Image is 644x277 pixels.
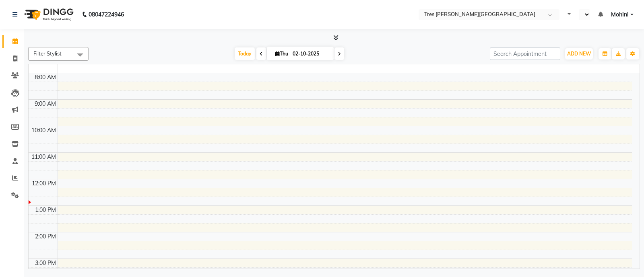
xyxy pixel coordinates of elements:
[567,51,591,57] span: ADD NEW
[33,100,58,108] div: 9:00 AM
[30,126,58,135] div: 10:00 AM
[33,73,58,82] div: 8:00 AM
[89,3,124,26] b: 08047224946
[30,179,58,188] div: 12:00 PM
[611,10,629,19] span: Mohini
[290,48,330,60] input: 2025-10-02
[33,50,62,57] span: Filter Stylist
[273,51,290,57] span: Thu
[21,3,76,26] img: logo
[33,206,58,214] div: 1:00 PM
[235,47,255,60] span: Today
[565,48,593,60] button: ADD NEW
[33,259,58,267] div: 3:00 PM
[33,232,58,241] div: 2:00 PM
[490,47,560,60] input: Search Appointment
[30,153,58,161] div: 11:00 AM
